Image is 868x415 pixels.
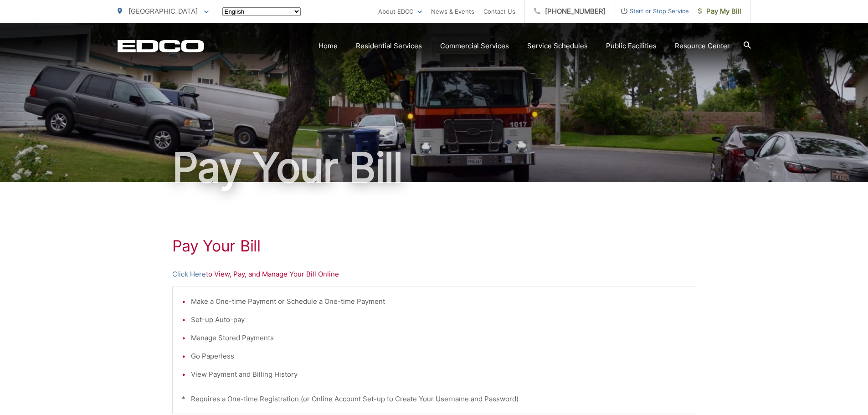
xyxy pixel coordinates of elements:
[698,6,741,17] span: Pay My Bill
[675,41,730,51] a: Resource Center
[191,333,687,343] li: Manage Stored Payments
[118,145,751,190] h1: Pay Your Bill
[222,7,301,16] select: Select a language
[191,369,687,380] li: View Payment and Billing History
[527,41,588,51] a: Service Schedules
[318,41,338,51] a: Home
[118,40,204,52] a: EDCD logo. Return to the homepage.
[172,237,696,255] h1: Pay Your Bill
[431,6,474,17] a: News & Events
[356,41,422,51] a: Residential Services
[483,6,515,17] a: Contact Us
[172,269,696,280] p: to View, Pay, and Manage Your Bill Online
[172,269,206,280] a: Click Here
[191,314,687,325] li: Set-up Auto-pay
[182,394,687,405] p: * Requires a One-time Registration (or Online Account Set-up to Create Your Username and Password)
[191,296,687,307] li: Make a One-time Payment or Schedule a One-time Payment
[606,41,657,51] a: Public Facilities
[378,6,422,17] a: About EDCO
[128,7,198,15] span: [GEOGRAPHIC_DATA]
[440,41,509,51] a: Commercial Services
[191,351,687,362] li: Go Paperless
